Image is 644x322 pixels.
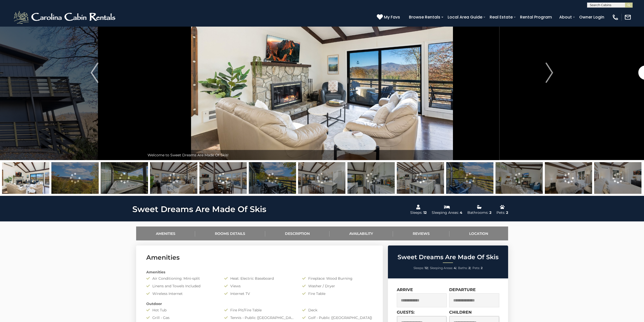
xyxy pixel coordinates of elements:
[199,162,247,194] img: 167530466
[150,162,197,194] img: 167530463
[406,13,443,22] a: Browse Rentals
[430,266,453,270] span: Sleeping Areas:
[487,13,515,22] a: Real Estate
[413,265,429,271] li: |
[220,283,298,289] div: Views
[51,162,99,194] img: 167390720
[397,162,444,194] img: 167530465
[142,301,377,306] div: Outdoor
[449,310,472,315] label: Children
[454,266,456,270] strong: 4
[377,14,401,21] a: My Favs
[495,162,543,194] img: 167390701
[397,287,413,292] label: Arrive
[91,63,98,83] img: arrow
[298,315,376,320] div: Golf - Public ([GEOGRAPHIC_DATA])
[449,226,508,240] a: Location
[220,315,298,320] div: Tennis - Public ([GEOGRAPHIC_DATA])
[413,266,424,270] span: Sleeps:
[298,162,345,194] img: 167530464
[13,10,118,25] img: White-1-2.png
[142,315,220,320] div: Grill - Gas
[329,226,393,240] a: Availability
[249,162,296,194] img: 167390716
[142,283,220,289] div: Linens and Towels Included
[146,253,373,262] h3: Amenities
[145,150,499,160] div: Welcome to Sweet Dreams Are Made Of Skis!
[546,63,553,83] img: arrow
[472,266,480,270] span: Pets:
[612,14,619,21] img: phone-regular-white.png
[517,13,554,22] a: Rental Program
[594,162,641,194] img: 167530469
[347,162,395,194] img: 167390704
[449,287,476,292] label: Departure
[298,276,376,281] div: Fireplace: Wood Burning
[220,291,298,296] div: Internet TV
[446,162,493,194] img: 167390717
[557,13,574,22] a: About
[545,162,592,194] img: 167530468
[384,14,400,20] span: My Favs
[142,276,220,281] div: Air Conditioning: Mini-split
[195,226,265,240] a: Rooms Details
[481,266,483,270] strong: 2
[389,254,507,260] h2: Sweet Dreams Are Made Of Skis
[142,308,220,313] div: Hot Tub
[397,310,414,315] label: Guests:
[220,308,298,313] div: Fire Pit/Fire Table
[425,266,428,270] strong: 12
[142,270,377,275] div: Amenities
[430,265,457,271] li: |
[101,162,148,194] img: 168962302
[298,291,376,296] div: Fire Table
[265,226,330,240] a: Description
[458,265,471,271] li: |
[220,276,298,281] div: Heat: Electric Baseboard
[458,266,468,270] span: Baths:
[2,162,49,194] img: 167530462
[136,226,195,240] a: Amenities
[298,308,376,313] div: Deck
[298,283,376,289] div: Washer / Dryer
[577,13,607,22] a: Owner Login
[142,291,220,296] div: Wireless Internet
[624,14,631,21] img: mail-regular-white.png
[445,13,485,22] a: Local Area Guide
[468,266,470,270] strong: 2
[393,226,450,240] a: Reviews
